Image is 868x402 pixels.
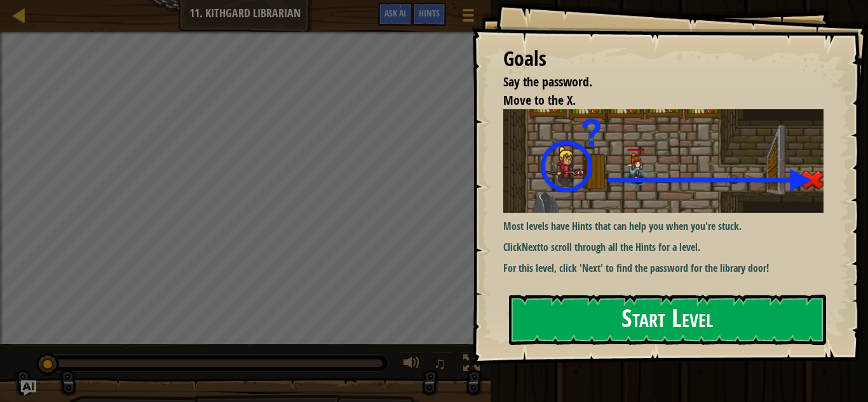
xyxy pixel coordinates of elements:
button: Ask AI [378,3,412,26]
button: Toggle fullscreen [459,352,484,378]
li: Move to the X. [487,91,820,110]
span: ♫ [433,354,446,373]
button: ♫ [431,352,452,378]
p: Most levels have Hints that can help you when you're stuck. [503,219,824,234]
div: Goals [503,44,824,74]
p: For this level, click 'Next' to find the password for the library door! [503,261,824,276]
span: Ask AI [384,7,406,19]
strong: Next [522,240,540,254]
span: Say the password. [503,73,592,90]
button: Show game menu [452,3,484,32]
button: Ask AI [21,380,36,396]
li: Say the password. [487,73,820,91]
button: Adjust volume [399,352,424,378]
img: Kithgard librarian [503,109,824,213]
span: Move to the X. [503,91,576,109]
button: Start Level [509,295,826,345]
p: Click to scroll through all the Hints for a level. [503,240,824,255]
span: Hints [419,7,440,19]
